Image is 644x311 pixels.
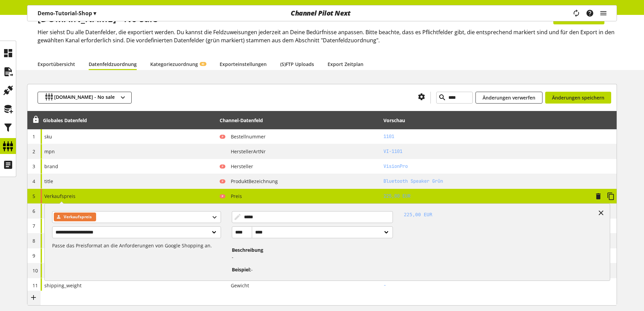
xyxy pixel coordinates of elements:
[202,62,204,66] span: KI
[32,282,38,289] span: 11
[54,93,115,102] span: [DOMAIN_NAME] - No sale
[32,193,35,199] span: 5
[43,117,87,124] div: Globales Datenfeld
[225,282,249,289] span: Gewicht
[220,61,267,68] a: Exporteinstellungen
[30,116,39,125] div: Entsperren, um Zeilen neu anzuordnen
[328,61,363,68] a: Export Zeitplan
[222,179,223,183] span: P
[32,116,39,123] span: Entsperren, um Zeilen neu anzuordnen
[225,133,266,140] span: Bestellnummer
[383,178,614,185] h2: Bluetooth Speaker Grün
[44,193,75,199] span: Verkaufspreis
[483,94,535,101] span: Änderungen verwerfen
[383,282,614,289] h2: -
[220,117,263,124] div: Channel-Datenfeld
[38,92,132,104] button: [DOMAIN_NAME] - No sale
[32,148,35,155] span: 2
[27,5,617,21] nav: main navigation
[150,61,206,68] a: KategoriezuordnungKI
[32,133,35,140] span: 1
[232,253,390,261] p: -
[44,163,58,170] span: brand
[32,238,35,244] span: 8
[38,61,75,68] a: Exportübersicht
[545,92,611,104] button: Änderungen speichern
[38,9,96,17] p: Demo-Tutorial-Shop
[32,267,38,274] span: 10
[32,208,35,214] span: 6
[32,163,35,170] span: 3
[280,61,314,68] a: (S)FTP Uploads
[222,164,223,169] span: P
[44,282,82,289] span: shipping_weight
[222,194,223,198] span: P
[383,193,589,200] h2: 225,00 EUR
[232,246,390,253] h4: Beschreibung
[222,135,223,139] span: P
[475,92,542,104] button: Änderungen verwerfen
[383,163,614,170] h2: VisionPro
[383,117,405,124] div: Vorschau
[251,266,253,273] span: -
[232,266,251,273] span: Beispiel:
[383,133,614,140] h2: 1101
[32,252,35,259] span: 9
[64,213,92,221] span: Verkaufspreis
[32,223,35,229] span: 7
[225,178,278,185] span: ProduktBezeichnung
[52,242,221,249] p: Passe das Preisformat an die Anforderungen von Google Shopping an.
[44,148,55,155] span: mpn
[89,61,137,68] a: Datenfeldzuordnung
[225,193,242,200] span: Preis
[225,148,266,155] span: HerstellerArtNr
[44,133,52,140] span: sku
[393,206,608,273] div: 225,00 EUR
[552,94,604,101] span: Änderungen speichern
[44,178,53,184] span: title
[93,9,96,17] span: ▾
[32,178,35,184] span: 4
[383,148,614,155] h2: VI-1101
[225,163,253,170] span: Hersteller
[38,28,617,44] h2: Hier siehst Du alle Datenfelder, die exportiert werden. Du kannst die Feldzuweisungen jederzeit a...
